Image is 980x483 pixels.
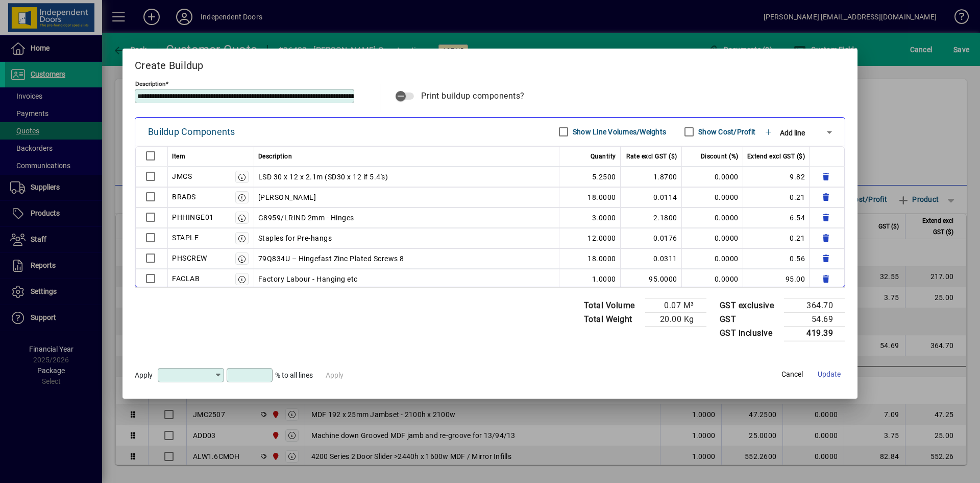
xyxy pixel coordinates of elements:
td: [PERSON_NAME] [254,187,559,208]
div: 0.0114 [625,191,677,203]
td: 54.69 [784,312,845,326]
span: Description [258,150,292,163]
div: PHHINGE01 [172,211,214,223]
td: 0.0000 [682,187,743,208]
td: LSD 30 x 12 x 2.1m (SD30 x 12 if 5.4's) [254,167,559,187]
td: 0.0000 [682,167,743,187]
span: Apply [135,371,153,379]
div: JMCS [172,170,192,182]
td: 18.0000 [559,187,621,208]
div: 0.0311 [625,252,677,265]
td: 0.56 [743,248,810,269]
td: 0.21 [743,187,810,208]
span: Quantity [591,150,616,163]
button: Cancel [776,365,808,383]
td: 0.0000 [682,208,743,228]
td: 20.00 Kg [645,312,706,326]
mat-label: Description [135,80,165,87]
td: 18.0000 [559,248,621,269]
div: FACLAB [172,272,200,285]
span: Item [172,150,185,163]
div: BRADS [172,191,196,203]
td: 12.0000 [559,228,621,248]
div: PHSCREW [172,252,207,264]
td: 3.0000 [559,208,621,228]
div: 2.1800 [625,212,677,224]
td: 0.0000 [682,228,743,248]
span: Discount (%) [701,150,739,163]
h2: Create Buildup [122,49,857,78]
span: Rate excl GST ($) [626,150,677,163]
td: Staples for Pre-hangs [254,228,559,248]
div: STAPLE [172,232,199,244]
td: GST exclusive [715,298,785,312]
div: 0.0176 [625,232,677,244]
span: Print buildup components? [421,91,525,101]
div: 1.8700 [625,171,677,183]
td: 95.00 [743,269,810,289]
td: G8959/LRIND 2mm - Hinges [254,208,559,228]
div: 95.0000 [625,273,677,285]
label: Show Cost/Profit [696,127,755,137]
button: Update [813,365,845,383]
td: GST [715,312,785,326]
td: Factory Labour - Hanging etc [254,269,559,289]
td: 364.70 [784,298,845,312]
td: Total Weight [579,312,645,326]
span: % to all lines [275,371,313,379]
td: 419.39 [784,326,845,340]
td: 9.82 [743,167,810,187]
td: 5.2500 [559,167,621,187]
td: GST inclusive [715,326,785,340]
td: 1.0000 [559,269,621,289]
span: Extend excl GST ($) [747,150,805,163]
span: Cancel [781,369,803,380]
span: Update [818,369,841,380]
td: 0.0000 [682,269,743,289]
td: 6.54 [743,208,810,228]
span: Add line [780,129,805,137]
td: Total Volume [579,298,645,312]
label: Show Line Volumes/Weights [571,127,666,137]
td: 0.07 M³ [645,298,706,312]
td: 0.21 [743,228,810,248]
div: Buildup Components [148,124,235,140]
td: 0.0000 [682,248,743,269]
td: 79Q834U – Hingefast Zinc Plated Screws 8 [254,248,559,269]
